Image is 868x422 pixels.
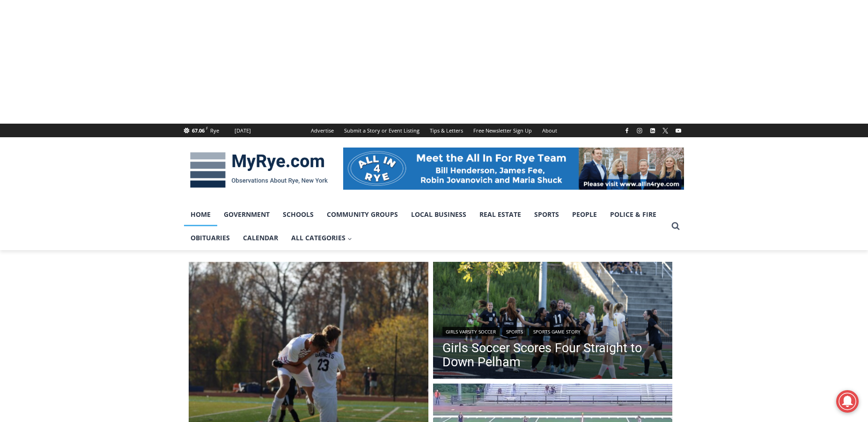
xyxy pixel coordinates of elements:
[235,126,251,135] div: [DATE]
[217,203,276,226] a: Government
[339,124,425,137] a: Submit a Story or Event Listing
[673,125,684,136] a: YouTube
[647,125,658,136] a: Linkedin
[566,203,603,226] a: People
[621,125,633,136] a: Facebook
[442,341,663,369] a: Girls Soccer Scores Four Straight to Down Pelham
[320,203,405,226] a: Community Groups
[530,327,584,336] a: Sports Game Story
[603,203,663,226] a: Police & Fire
[192,127,205,134] span: 67.06
[184,203,217,226] a: Home
[210,126,219,135] div: Rye
[473,203,528,226] a: Real Estate
[528,203,566,226] a: Sports
[285,226,359,250] a: All Categories
[425,124,468,137] a: Tips & Letters
[503,327,526,336] a: Sports
[537,124,562,137] a: About
[236,226,285,250] a: Calendar
[291,233,352,243] span: All Categories
[634,125,645,136] a: Instagram
[433,262,673,382] a: Read More Girls Soccer Scores Four Straight to Down Pelham
[184,146,334,194] img: MyRye.com
[306,124,339,137] a: Advertise
[468,124,537,137] a: Free Newsletter Sign Up
[667,218,684,235] button: View Search Form
[442,325,663,336] div: | |
[343,148,684,190] img: All in for Rye
[184,226,236,250] a: Obituaries
[433,262,673,382] img: (PHOTO: Rye Girls Soccer's Samantha Yeh scores a goal in her team's 4-1 victory over Pelham on Se...
[184,203,667,250] nav: Primary Navigation
[442,327,499,336] a: Girls Varsity Soccer
[660,125,671,136] a: X
[276,203,320,226] a: Schools
[306,124,562,137] nav: Secondary Navigation
[206,126,208,131] span: F
[405,203,473,226] a: Local Business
